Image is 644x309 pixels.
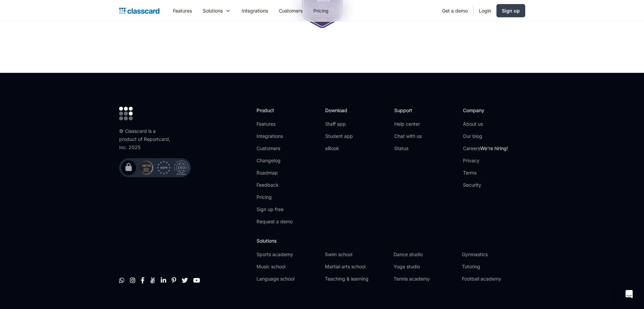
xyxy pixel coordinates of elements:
[325,107,353,114] h2: Download
[257,133,293,140] a: Integrations
[257,107,293,114] h2: Product
[172,277,176,284] a: 
[394,121,422,127] a: Help center
[193,277,200,284] a: 
[257,251,319,258] a: Sports academy
[257,218,293,225] a: Request a demo
[257,145,293,152] a: Customers
[394,275,457,282] a: Tennis academy
[394,145,422,152] a: Status
[130,277,135,284] a: 
[119,127,173,151] div: © Classcard is a product of Reportcard, Inc. 2025
[502,7,520,14] div: Sign up
[463,182,508,188] a: Security
[463,157,508,164] a: Privacy
[257,206,293,213] a: Sign up free
[621,286,637,302] div: Open Intercom Messenger
[462,251,525,258] a: Gymnastics
[197,3,236,18] div: Solutions
[236,3,273,18] a: Integrations
[257,121,293,127] a: Features
[437,3,473,18] a: Get a demo
[394,133,422,140] a: Chat with us
[394,263,457,270] a: Yoga studio
[480,145,508,151] span: We're hiring!
[462,275,525,282] a: Football academy
[308,3,334,18] a: Pricing
[463,107,508,114] h2: Company
[462,263,525,270] a: Tutoring
[257,169,293,176] a: Roadmap
[161,277,166,284] a: 
[150,277,155,284] a: 
[257,263,319,270] a: Music school
[325,121,353,127] a: Staff app
[257,275,319,282] a: Language school
[496,4,525,17] a: Sign up
[141,277,145,284] a: 
[325,263,388,270] a: Martial arts school
[257,237,525,244] h2: Solutions
[203,7,223,14] div: Solutions
[394,107,422,114] h2: Support
[463,133,508,140] a: Our blog
[168,3,197,18] a: Features
[325,251,388,258] a: Swim school
[394,251,457,258] a: Dance studio
[473,3,496,18] a: Login
[463,121,508,127] a: About us
[119,6,159,16] a: Logo
[273,3,308,18] a: Customers
[119,277,125,284] a: 
[325,133,353,140] a: Student app
[325,145,353,152] a: eBook
[463,169,508,176] a: Terms
[182,277,188,284] a: 
[463,145,508,152] a: CareersWe're hiring!
[325,275,388,282] a: Teaching & learning
[257,157,293,164] a: Changelog
[257,182,293,188] a: Feedback
[257,194,293,201] a: Pricing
